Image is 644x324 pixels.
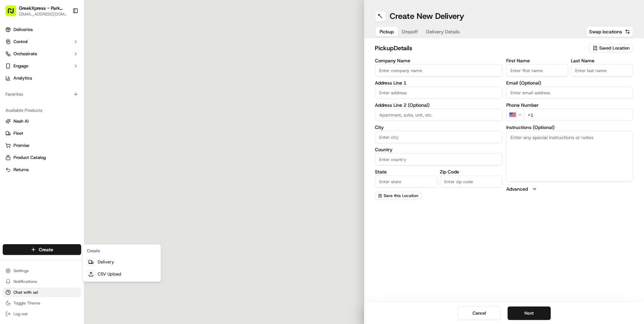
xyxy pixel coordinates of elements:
a: 💻API Documentation [54,130,111,142]
span: Orchestrate [13,51,37,57]
label: Phone Number [506,103,634,107]
a: Delivery [84,256,159,268]
span: Save this Location [384,193,418,198]
span: Control [13,39,28,45]
img: Brigitte Vinadas [7,98,18,109]
button: Start new chat [115,66,123,74]
a: CSV Upload [84,268,159,280]
label: First Name [506,58,569,63]
span: Engage [13,63,28,69]
input: Enter first name [506,64,569,76]
label: Instructions (Optional) [506,125,634,130]
span: Knowledge Base [13,132,52,139]
div: Available Products [3,105,81,116]
p: Welcome 👋 [7,27,123,38]
span: Settings [13,268,29,273]
input: Enter state [375,175,437,188]
span: Pickup [380,28,394,35]
label: Email (Optional) [506,80,634,85]
button: Cancel [458,306,501,320]
label: City [375,125,502,130]
span: Deliveries [13,27,33,33]
span: Promise [13,142,29,149]
span: Product Catalog [13,155,46,161]
label: Country [375,147,502,152]
a: Powered byPylon [47,149,82,154]
img: 1736555255976-a54dd68f-1ca7-489b-9aae-adbdc363a1c4 [13,105,19,110]
span: Returns [13,167,29,173]
input: Enter zip code [440,175,502,188]
div: Past conversations [7,88,45,93]
label: Last Name [571,58,633,63]
input: Enter phone number [523,109,634,121]
span: Analytics [13,75,32,81]
span: API Documentation [64,132,108,139]
span: Nash AI [13,118,29,124]
input: Enter country [375,153,502,165]
span: [EMAIL_ADDRESS][DOMAIN_NAME] [19,11,67,17]
button: Next [508,306,551,320]
span: [PERSON_NAME] [21,104,55,110]
label: Zip Code [440,169,502,174]
button: Advanced [506,186,634,192]
input: Got a question? Start typing here... [18,43,121,51]
span: Fleet [13,130,23,136]
img: 8016278978528_b943e370aa5ada12b00a_72.png [14,64,26,76]
button: Swap locations [586,26,633,37]
label: Address Line 2 (Optional) [375,103,502,107]
span: Swap locations [589,28,622,35]
img: Nash [7,7,20,20]
span: Create [39,246,53,253]
span: • [56,104,58,110]
input: Enter city [375,131,502,143]
button: Save this Location [375,192,421,200]
span: Log out [13,311,27,317]
input: Enter address [375,87,502,99]
label: Advanced [506,186,528,192]
div: 💻 [57,133,62,138]
span: Dropoff [402,28,418,35]
input: Enter last name [571,64,633,76]
span: [DATE] [60,104,73,110]
button: See all [104,86,123,94]
span: Toggle Theme [13,300,40,306]
input: Apartment, suite, unit, etc. [375,109,502,121]
h1: Create New Delivery [390,11,464,22]
button: Saved Location [589,43,633,53]
div: Start new chat [30,64,110,71]
label: State [375,169,437,174]
div: Create [84,246,159,256]
span: Chat with us! [13,290,38,295]
a: 📗Knowledge Base [4,130,54,142]
input: Enter company name [375,64,502,76]
label: Company Name [375,58,502,63]
h2: pickup Details [375,43,585,53]
span: Delivery Details [426,28,460,35]
div: 📗 [7,133,12,138]
div: Favorites [3,89,81,100]
span: Pylon [67,149,82,154]
div: We're available if you need us! [30,71,93,76]
span: Saved Location [599,45,630,51]
span: GreekXpress - Park Slope [19,5,67,11]
input: Enter email address [506,87,634,99]
span: Notifications [13,279,37,284]
label: Address Line 1 [375,80,502,85]
img: 1736555255976-a54dd68f-1ca7-489b-9aae-adbdc363a1c4 [7,64,19,76]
